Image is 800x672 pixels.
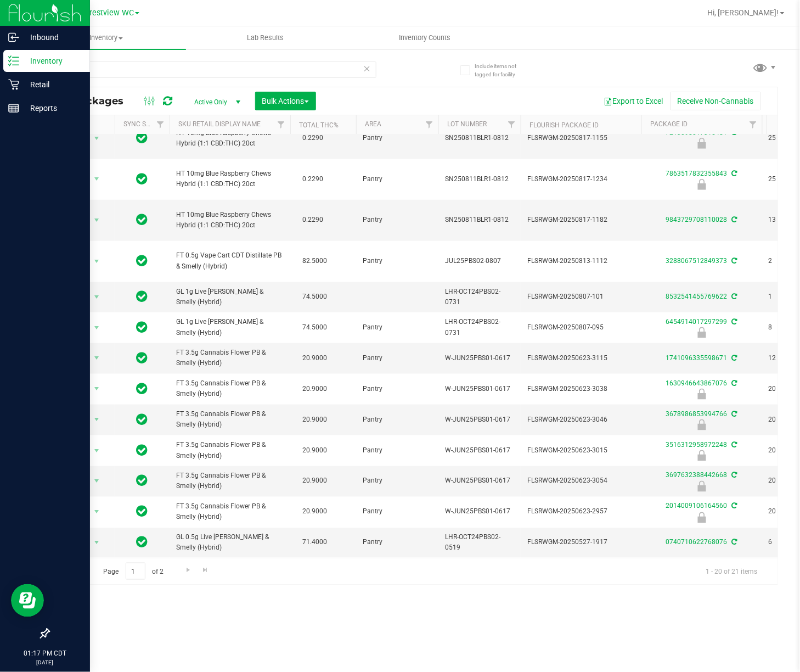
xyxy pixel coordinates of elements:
button: Export to Excel [597,92,671,110]
a: 2014009106164560 [666,502,728,510]
span: Sync from Compliance System [730,170,737,177]
a: Filter [503,115,521,134]
span: Sync from Compliance System [730,293,737,300]
a: 8532541455769622 [666,293,728,300]
div: Newly Received [640,389,764,400]
p: Reports [19,102,85,115]
span: In Sync [137,504,148,519]
a: Filter [151,115,170,134]
span: FLSRWGM-20250623-3115 [527,353,635,363]
span: FT 3.5g Cannabis Flower PB & Smelly (Hybrid) [176,378,284,399]
div: Newly Received [640,419,764,430]
span: Pantry [363,507,432,517]
a: 7863517832355843 [666,170,728,177]
span: In Sync [137,212,148,227]
span: Pantry [363,476,432,486]
span: In Sync [137,412,148,427]
a: Area [365,120,381,128]
span: In Sync [137,289,148,304]
span: Inventory [26,33,186,43]
span: select [90,289,104,305]
span: Sync from Compliance System [730,410,737,418]
a: Package ID [650,120,688,128]
span: FT 3.5g Cannabis Flower PB & Smelly (Hybrid) [176,348,284,368]
span: FT 3.5g Cannabis Flower PB & Smelly (Hybrid) [176,440,284,461]
span: FLSRWGM-20250817-1155 [527,133,635,143]
span: LHR-OCT24PBS02-0519 [445,533,514,553]
a: 9843729708110028 [666,216,728,223]
p: Retail [19,78,85,91]
a: SKU Retail Display Name [178,120,261,128]
iframe: Resource center [11,584,44,617]
a: 3678986853994766 [666,410,728,418]
span: In Sync [137,381,148,396]
span: 74.5000 [297,320,333,335]
div: Newly Received [640,450,764,461]
span: Pantry [363,384,432,394]
div: Newly Received [640,512,764,523]
span: FLSRWGM-20250807-095 [527,322,635,333]
span: FLSRWGM-20250817-1182 [527,215,635,225]
a: 0740710622768076 [666,539,728,546]
span: FLSRWGM-20250623-3015 [527,445,635,456]
span: select [90,171,104,187]
span: 20.9000 [297,473,333,489]
a: 1741096335598671 [666,354,728,362]
span: 20.9000 [297,350,333,366]
span: All Packages [57,95,134,107]
span: Pantry [363,322,432,333]
span: W-JUN25PBS01-0617 [445,353,514,363]
span: Inventory Counts [385,33,466,43]
input: Search Package ID, Item Name, SKU, Lot or Part Number... [48,61,376,78]
a: Filter [272,115,290,134]
span: In Sync [137,473,148,489]
span: SN250811BLR1-0812 [445,174,514,184]
span: Pantry [363,415,432,425]
a: Total THC% [299,121,339,129]
a: Inventory Counts [345,26,505,49]
span: HT 10mg Blue Raspberry Chews Hybrid (1:1 CBD:THC) 20ct [176,128,284,149]
span: Pantry [363,256,432,266]
span: 20.9000 [297,443,333,458]
span: Sync from Compliance System [730,318,737,326]
span: select [90,320,104,335]
span: W-JUN25PBS01-0617 [445,415,514,425]
span: FT 3.5g Cannabis Flower PB & Smelly (Hybrid) [176,471,284,492]
span: FLSRWGM-20250623-3038 [527,384,635,394]
span: Sync from Compliance System [730,379,737,387]
a: Sync Status [123,120,166,128]
div: Newly Received [640,179,764,190]
a: Lot Number [447,120,487,128]
span: HT 10mg Blue Raspberry Chews Hybrid (1:1 CBD:THC) 20ct [176,210,284,231]
span: Sync from Compliance System [730,257,737,265]
span: In Sync [137,253,148,268]
span: 20.9000 [297,504,333,520]
inline-svg: Retail [8,79,19,90]
input: 1 [126,563,145,580]
span: SN250811BLR1-0812 [445,215,514,225]
span: GL 1g Live [PERSON_NAME] & Smelly (Hybrid) [176,287,284,307]
span: W-JUN25PBS01-0617 [445,445,514,456]
span: 0.2290 [297,171,329,187]
span: Pantry [363,133,432,143]
span: Sync from Compliance System [730,441,737,449]
span: 0.2290 [297,130,329,146]
span: Pantry [363,215,432,225]
p: Inventory [19,54,85,68]
span: FLSRWGM-20250623-3046 [527,415,635,425]
span: Crestview WC [84,8,134,18]
div: Newly Received [640,327,764,338]
p: 01:17 PM CDT [5,649,85,659]
span: Sync from Compliance System [730,354,737,362]
span: select [90,535,104,551]
span: FT 0.5g Vape Cart CDT Distillate PB & Smelly (Hybrid) [176,250,284,271]
span: Lab Results [233,33,299,43]
span: W-JUN25PBS01-0617 [445,476,514,486]
span: JUL25PBS02-0807 [445,256,514,266]
a: 6454914017297299 [666,318,728,326]
span: GL 1g Live [PERSON_NAME] & Smelly (Hybrid) [176,317,284,338]
span: In Sync [137,535,148,550]
span: FT 3.5g Cannabis Flower PB & Smelly (Hybrid) [176,502,284,523]
inline-svg: Inbound [8,32,19,43]
span: HT 10mg Blue Raspberry Chews Hybrid (1:1 CBD:THC) 20ct [176,169,284,189]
